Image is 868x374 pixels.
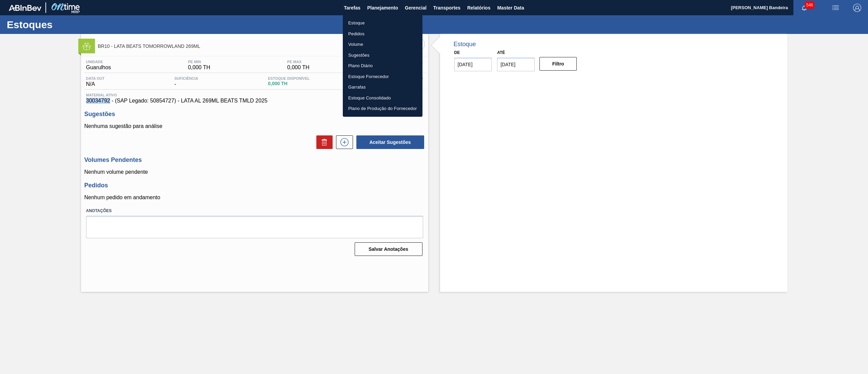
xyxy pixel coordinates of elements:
[343,71,422,82] a: Estoque Fornecedor
[343,39,422,50] a: Volume
[343,93,422,104] a: Estoque Consolidado
[343,103,422,114] a: Plano de Produção do Fornecedor
[343,60,422,71] a: Plano Diário
[343,50,422,61] a: Sugestões
[343,29,422,39] a: Pedidos
[343,18,422,29] a: Estoque
[343,82,422,93] a: Garrafas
